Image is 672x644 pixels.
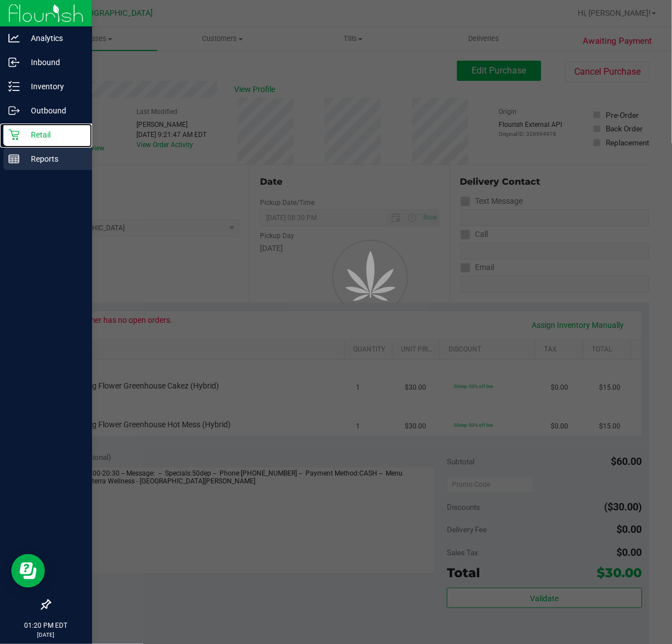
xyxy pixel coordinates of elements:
[8,105,20,116] inline-svg: Outbound
[20,56,87,69] p: Inbound
[20,152,87,166] p: Reports
[11,554,45,588] iframe: Resource center
[20,31,87,45] p: Analytics
[8,57,20,68] inline-svg: Inbound
[20,104,87,117] p: Outbound
[20,80,87,93] p: Inventory
[5,620,87,631] p: 01:20 PM EDT
[8,81,20,92] inline-svg: Inventory
[20,128,87,141] p: Retail
[8,153,20,165] inline-svg: Reports
[8,33,20,44] inline-svg: Analytics
[5,631,87,639] p: [DATE]
[8,129,20,140] inline-svg: Retail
